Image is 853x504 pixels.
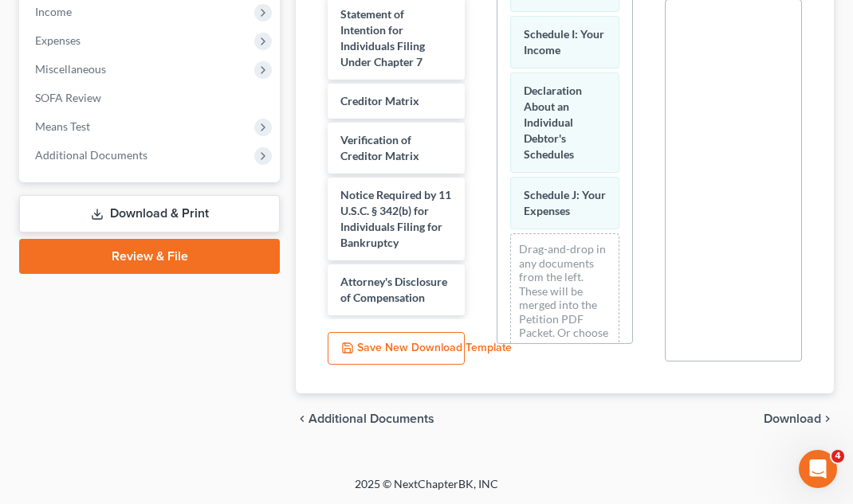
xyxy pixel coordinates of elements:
span: Creditor Matrix [340,94,419,107]
i: chevron_right [821,412,834,425]
button: Save New Download Template [328,332,465,365]
span: Additional Documents [309,412,434,425]
span: Statement of Intention for Individuals Filing Under Chapter 7 [340,7,425,68]
span: Income [35,5,72,18]
span: Declaration About an Individual Debtor's Schedules [524,84,582,161]
a: SOFA Review [22,84,280,112]
span: Schedule I: Your Income [524,27,604,57]
a: chevron_left Additional Documents [296,412,434,425]
span: Miscellaneous [35,62,106,76]
iframe: Intercom live chat [799,450,837,488]
span: Schedule J: Your Expenses [524,188,606,217]
div: Drag-and-drop in any documents from the left. These will be merged into the Petition PDF Packet. ... [510,233,620,390]
span: Additional Documents [35,148,147,162]
span: 4 [831,450,844,463]
span: Means Test [35,119,90,133]
i: chevron_left [296,412,309,425]
span: Attorney's Disclosure of Compensation [340,275,447,304]
span: Download [764,412,821,425]
span: Verification of Creditor Matrix [340,133,419,162]
span: SOFA Review [35,91,101,104]
a: Download & Print [19,195,280,232]
button: Download chevron_right [764,412,834,425]
a: Review & File [19,239,280,274]
span: Notice Required by 11 U.S.C. § 342(b) for Individuals Filing for Bankruptcy [340,188,451,249]
span: Expenses [35,33,81,47]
